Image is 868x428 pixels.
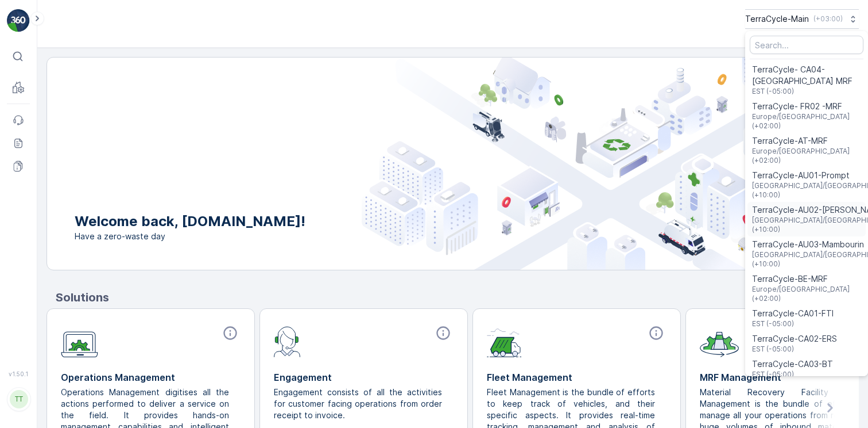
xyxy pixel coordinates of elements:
[10,390,28,408] div: TT
[752,345,837,354] span: EST (-05:00)
[752,358,833,370] span: TerraCycle-CA03-BT
[7,370,30,377] span: v 1.50.1
[745,31,868,376] ul: Menu
[752,333,837,345] span: TerraCycle-CA02-ERS
[274,370,454,384] p: Engagement
[752,101,861,112] span: TerraCycle- FR02 -MRF
[61,325,98,358] img: module-icon
[274,387,444,421] p: Engagement consists of all the activities for customer facing operations from order receipt to in...
[487,325,522,357] img: module-icon
[745,13,809,25] p: TerraCycle-Main
[7,9,30,32] img: logo
[752,319,834,328] span: EST (-05:00)
[362,58,858,270] img: city illustration
[752,147,861,165] span: Europe/[GEOGRAPHIC_DATA] (+02:00)
[752,64,861,87] span: TerraCycle- CA04-[GEOGRAPHIC_DATA] MRF
[752,308,834,319] span: TerraCycle-CA01-FTI
[752,273,861,285] span: TerraCycle-BE-MRF
[61,370,241,384] p: Operations Management
[752,112,861,131] span: Europe/[GEOGRAPHIC_DATA] (+02:00)
[487,370,666,384] p: Fleet Management
[7,380,30,419] button: TT
[813,14,843,24] p: ( +03:00 )
[75,231,305,242] span: Have a zero-waste day
[745,9,859,29] button: TerraCycle-Main(+03:00)
[75,212,305,231] p: Welcome back, [DOMAIN_NAME]!
[56,289,859,306] p: Solutions
[700,325,739,357] img: module-icon
[750,36,863,54] input: Search...
[274,325,301,357] img: module-icon
[752,285,861,303] span: Europe/[GEOGRAPHIC_DATA] (+02:00)
[752,370,833,379] span: EST (-05:00)
[752,87,861,96] span: EST (-05:00)
[752,135,861,147] span: TerraCycle-AT-MRF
